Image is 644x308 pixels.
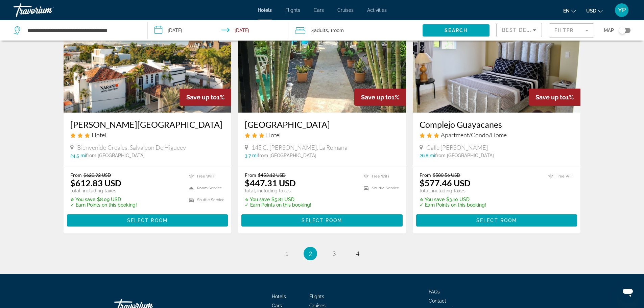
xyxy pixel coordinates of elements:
p: total, including taxes [245,188,311,193]
li: Room Service [186,184,224,192]
a: Cars [314,7,324,13]
span: ✮ You save [245,197,270,202]
span: 145 C. [PERSON_NAME], La Romana [252,144,348,151]
span: Select Room [302,218,342,223]
a: [PERSON_NAME][GEOGRAPHIC_DATA] [70,119,225,129]
span: Map [604,26,614,35]
li: Free WiFi [186,172,224,181]
span: From [245,172,256,178]
a: Hotels [272,294,286,299]
span: Save up to [535,94,566,101]
span: 4 [311,26,328,35]
span: From [70,172,82,178]
span: Save up to [361,94,391,101]
span: Hotel [266,131,281,139]
span: Bienvenido Creales, Salvaleon De Higueey [77,144,186,151]
a: Travorium [14,1,81,19]
img: Hotel image [64,4,232,113]
span: Apartment/Condo/Home [441,131,507,139]
a: Flights [285,7,300,13]
a: Flights [309,294,324,299]
a: Select Room [416,216,577,223]
span: Best Deals [502,27,537,33]
span: Select Room [476,218,517,223]
button: Select Room [416,214,577,227]
div: 1% [529,89,580,106]
nav: Pagination [64,247,581,260]
li: Free WiFi [545,172,574,181]
p: $5.81 USD [245,197,311,202]
span: from [GEOGRAPHIC_DATA] [435,153,494,158]
button: Search [423,24,490,37]
span: 3 [332,250,336,257]
p: total, including taxes [420,188,486,193]
span: 2 [309,250,312,257]
div: 3 star Hotel [70,131,225,139]
img: Hotel image [238,4,406,113]
ins: $447.31 USD [245,178,296,188]
span: ✮ You save [420,197,445,202]
del: $580.56 USD [433,172,460,178]
span: Select Room [127,218,168,223]
span: From [420,172,431,178]
del: $453.12 USD [258,172,286,178]
a: [GEOGRAPHIC_DATA] [245,119,399,129]
span: 24.5 mi [70,153,86,158]
button: Select Room [67,214,228,227]
a: FAQs [429,289,440,294]
span: 1 [285,250,288,257]
span: USD [586,8,596,14]
button: Change language [563,6,576,16]
span: 3.7 mi [245,153,258,158]
div: 3 star Apartment [420,131,574,139]
span: , 1 [328,26,344,35]
div: 1% [180,89,231,106]
div: 1% [354,89,406,106]
a: Select Room [67,216,228,223]
button: Check-in date: Dec 23, 2025 Check-out date: Dec 27, 2025 [148,20,289,41]
button: User Menu [613,3,630,17]
button: Filter [549,23,594,38]
button: Select Room [241,214,403,227]
span: from [GEOGRAPHIC_DATA] [86,153,145,158]
span: Hotel [92,131,106,139]
p: $3.10 USD [420,197,486,202]
span: from [GEOGRAPHIC_DATA] [258,153,316,158]
ins: $577.46 USD [420,178,471,188]
p: ✓ Earn Points on this booking! [245,202,311,208]
mat-select: Sort by [502,26,536,34]
span: 26.8 mi [420,153,435,158]
span: Room [332,28,344,33]
button: Toggle map [614,27,630,33]
ins: $612.83 USD [70,178,121,188]
span: YP [618,7,626,14]
button: Travelers: 4 adults, 0 children [288,20,423,41]
p: ✓ Earn Points on this booking! [420,202,486,208]
p: ✓ Earn Points on this booking! [70,202,137,208]
span: Adults [314,28,328,33]
span: Save up to [186,94,217,101]
span: 4 [356,250,359,257]
a: Activities [367,7,387,13]
li: Shuttle Service [186,196,224,204]
a: Contact [429,298,446,304]
img: Hotel image [413,4,581,113]
del: $620.92 USD [84,172,111,178]
iframe: Button to launch messaging window [617,281,639,303]
a: Complejo Guayacanes [420,119,574,129]
a: Hotels [258,7,272,13]
a: Cruises [337,7,354,13]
